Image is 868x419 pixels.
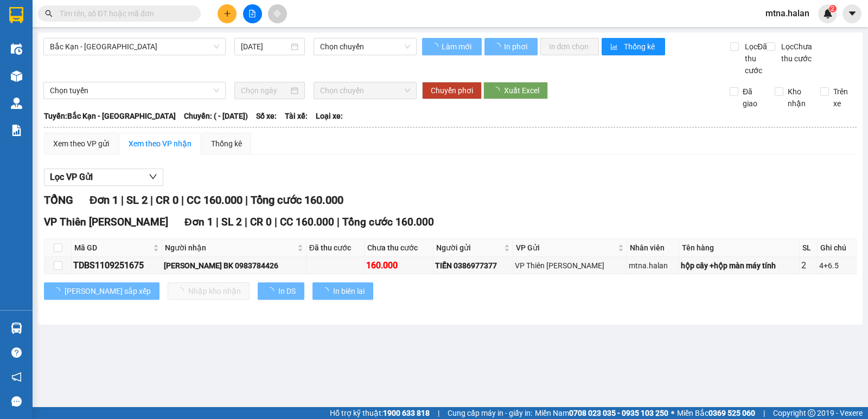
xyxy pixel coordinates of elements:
[627,239,679,257] th: Nhân viên
[184,110,248,122] span: Chuyến: ( - [DATE])
[218,4,237,23] button: plus
[516,242,616,254] span: VP Gửi
[53,287,65,295] span: loading
[831,5,834,12] span: 2
[74,242,151,254] span: Mã GD
[45,10,53,17] span: search
[422,38,482,55] button: Làm mới
[60,8,188,20] input: Tìm tên, số ĐT hoặc mã đơn
[11,347,22,358] span: question-circle
[342,216,434,228] span: Tổng cước 160.000
[181,194,184,207] span: |
[280,216,334,228] span: CC 160.000
[435,260,511,272] div: TIẾN 0386977377
[493,43,502,50] span: loading
[149,172,157,181] span: down
[823,9,833,18] img: icon-new-feature
[73,259,160,272] div: TDBS1109251675
[777,41,821,65] span: Lọc Chưa thu cước
[11,43,22,55] img: warehouse-icon
[11,396,22,407] span: message
[438,407,439,419] span: |
[11,70,22,82] img: warehouse-icon
[164,260,304,272] div: [PERSON_NAME] BK 0983784426
[513,257,627,274] td: VP Thiên Đường Bảo Sơn
[243,4,262,23] button: file-add
[285,110,308,122] span: Tài xế:
[681,260,797,272] div: hộp cây +hộp màn máy tính
[307,239,365,257] th: Đã thu cước
[829,86,857,109] span: Trên xe
[224,10,231,17] span: plus
[241,85,289,96] input: Chọn ngày
[818,239,857,257] th: Ghi chú
[436,242,502,254] span: Người gửi
[540,38,599,55] button: In đơn chọn
[250,216,272,228] span: CR 0
[677,407,755,419] span: Miền Bắc
[337,216,340,228] span: |
[316,110,343,122] span: Loại xe:
[65,285,151,297] span: [PERSON_NAME] sắp xếp
[216,216,219,228] span: |
[278,285,296,297] span: In DS
[504,41,529,53] span: In phơi
[90,194,118,207] span: Đơn 1
[150,194,153,207] span: |
[504,85,539,96] span: Xuất Excel
[679,239,800,257] th: Tên hàng
[515,260,625,272] div: VP Thiên [PERSON_NAME]
[610,43,620,51] span: bar-chart
[312,282,373,300] button: In biên lai
[44,169,163,186] button: Lọc VP Gửi
[241,41,289,53] input: 11/09/2025
[829,5,837,12] sup: 2
[11,98,22,109] img: warehouse-icon
[484,38,538,55] button: In phơi
[211,138,242,150] div: Thống kê
[330,407,430,419] span: Hỗ trợ kỹ thuật:
[671,411,674,415] span: ⚪️
[268,4,287,23] button: aim
[800,239,818,257] th: SL
[258,282,304,300] button: In DS
[847,9,857,18] span: caret-down
[709,409,755,417] strong: 0369 525 060
[53,138,109,150] div: Xem theo VP gửi
[273,10,281,17] span: aim
[843,4,861,23] button: caret-down
[251,194,343,207] span: Tổng cước 160.000
[44,216,168,228] span: VP Thiên [PERSON_NAME]
[808,409,815,417] span: copyright
[221,216,242,228] span: SL 2
[156,194,178,207] span: CR 0
[72,257,162,274] td: TDBS1109251675
[629,260,677,272] div: mtna.halan
[50,82,219,99] span: Chọn tuyến
[738,86,767,109] span: Đã giao
[442,41,473,53] span: Làm mới
[602,38,665,55] button: bar-chartThống kê
[535,407,668,419] span: Miền Nam
[763,407,765,419] span: |
[245,194,248,207] span: |
[741,41,769,76] span: Lọc Đã thu cước
[245,216,247,228] span: |
[44,194,73,207] span: TỔNG
[121,194,124,207] span: |
[624,41,656,53] span: Thống kê
[184,216,213,228] span: Đơn 1
[366,259,431,272] div: 160.000
[320,82,410,99] span: Chọn chuyến
[129,138,192,150] div: Xem theo VP nhận
[275,216,277,228] span: |
[492,87,504,94] span: loading
[11,125,22,136] img: solution-icon
[44,112,176,120] b: Tuyến: Bắc Kạn - [GEOGRAPHIC_DATA]
[50,170,93,184] span: Lọc VP Gửi
[44,282,159,300] button: [PERSON_NAME] sắp xếp
[801,259,815,272] div: 2
[783,86,812,109] span: Kho nhận
[126,194,148,207] span: SL 2
[422,82,482,99] button: Chuyển phơi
